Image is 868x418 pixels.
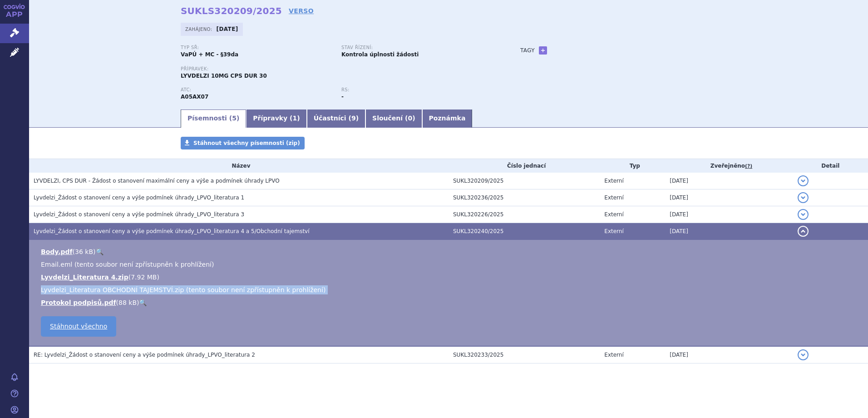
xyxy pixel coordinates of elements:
th: Zveřejněno [665,159,793,173]
span: Externí [604,228,623,234]
td: SUKL320240/2025 [449,223,600,240]
button: detail [798,209,809,220]
p: ATC: [181,87,332,93]
span: LYVDELZI 10MG CPS DUR 30 [181,73,267,79]
span: Stáhnout všechny písemnosti (zip) [193,140,300,146]
li: ( ) [41,273,859,282]
span: Externí [604,211,623,218]
th: Název [29,159,449,173]
button: detail [798,192,809,203]
td: [DATE] [665,189,793,206]
strong: VaPÚ + MC - §39da [181,51,238,58]
a: Lyvdelzi_Literatura 4.zip [41,274,128,281]
strong: [DATE] [217,26,238,32]
span: Lyvdelzi_Žádost o stanovení ceny a výše podmínek úhrady_LPVO_literatura 4 a 5/Obchodní tajemství [34,228,310,234]
td: [DATE] [665,206,793,223]
a: Přípravky (1) [246,109,306,128]
p: Přípravek: [181,66,502,72]
td: SUKL320226/2025 [449,206,600,223]
a: + [539,46,547,55]
a: 🔍 [96,248,104,255]
th: Číslo jednací [449,159,600,173]
a: Body.pdf [41,248,73,255]
a: Stáhnout všechny písemnosti (zip) [181,137,305,149]
button: detail [798,175,809,186]
span: Email.eml (tento soubor není zpřístupněn k prohlížení) [41,261,214,268]
td: SUKL320209/2025 [449,173,600,189]
a: Protokol podpisů.pdf [41,299,116,306]
strong: SUKLS320209/2025 [181,5,282,16]
span: 5 [232,114,237,122]
span: 9 [351,114,356,122]
span: Lyvdelzi_Žádost o stanovení ceny a výše podmínek úhrady_LPVO_literatura 3 [34,211,244,218]
td: [DATE] [665,223,793,240]
td: SUKL320233/2025 [449,346,600,363]
td: [DATE] [665,346,793,363]
span: LYVDELZI, CPS DUR - Žádost o stanovení maximální ceny a výše a podmínek úhrady LPVO [34,178,280,184]
td: SUKL320236/2025 [449,189,600,206]
span: Lyvdelzi_Literatura OBCHODNÍ TAJEMSTVÍ.zip (tento soubor není zpřístupněn k prohlížení) [41,286,325,294]
strong: SELADELPAR [181,94,208,100]
a: Stáhnout všechno [41,316,116,337]
span: Zahájeno: [185,25,214,33]
li: ( ) [41,247,859,256]
p: RS: [341,87,493,93]
p: Typ SŘ: [181,45,332,50]
span: Lyvdelzi_Žádost o stanovení ceny a výše podmínek úhrady_LPVO_literatura 1 [34,194,244,201]
td: [DATE] [665,173,793,189]
a: Písemnosti (5) [181,109,246,128]
span: 0 [408,114,412,122]
a: Účastníci (9) [307,109,365,128]
a: Poznámka [422,109,473,128]
span: 7.92 MB [131,274,157,281]
span: RE: Lyvdelzi_Žádost o stanovení ceny a výše podmínek úhrady_LPVO_literatura 2 [34,352,255,358]
a: Sloučení (0) [365,109,422,128]
span: 36 kB [75,248,93,255]
span: Externí [604,178,623,184]
th: Typ [600,159,665,173]
h3: Tagy [520,45,535,56]
a: 🔍 [139,299,147,306]
strong: - [341,94,344,100]
li: ( ) [41,298,859,307]
button: detail [798,349,809,360]
span: Externí [604,352,623,358]
th: Detail [793,159,868,173]
strong: Kontrola úplnosti žádosti [341,51,419,58]
a: VERSO [289,6,314,15]
span: 1 [293,114,297,122]
abbr: (?) [745,163,752,169]
span: Externí [604,194,623,201]
p: Stav řízení: [341,45,493,50]
span: 88 kB [118,299,137,306]
button: detail [798,226,809,237]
